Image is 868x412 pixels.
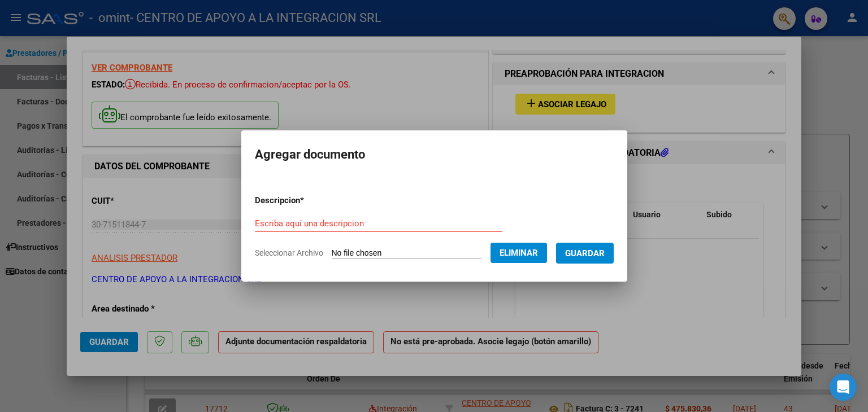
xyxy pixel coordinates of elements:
[491,243,547,263] button: Eliminar
[255,248,323,257] span: Seleccionar Archivo
[830,374,857,401] div: Open Intercom Messenger
[500,248,538,258] span: Eliminar
[556,243,614,264] button: Guardar
[255,194,363,207] p: Descripcion
[565,248,605,258] span: Guardar
[255,144,614,165] h2: Agregar documento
